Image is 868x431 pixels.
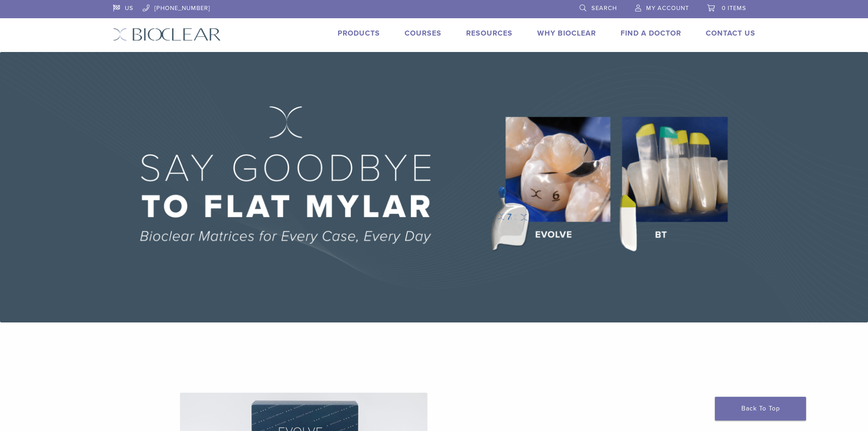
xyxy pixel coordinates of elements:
[722,5,746,12] span: 0 items
[113,28,221,41] img: Bioclear
[706,29,755,38] a: Contact Us
[466,29,513,38] a: Resources
[405,29,442,38] a: Courses
[338,29,380,38] a: Products
[537,29,596,38] a: Why Bioclear
[646,5,689,12] span: My Account
[591,5,617,12] span: Search
[621,29,681,38] a: Find A Doctor
[715,397,806,421] a: Back To Top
